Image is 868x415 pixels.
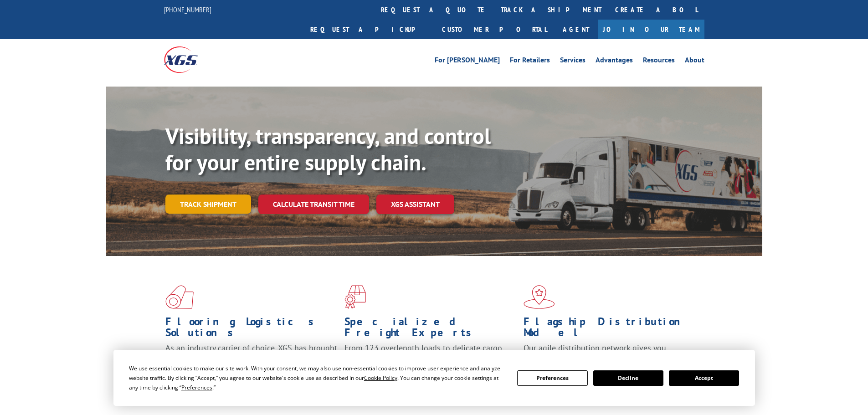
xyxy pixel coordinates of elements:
[643,56,675,67] a: Resources
[596,56,633,67] a: Advantages
[165,316,338,343] h1: Flooring Logistics Solutions
[669,370,739,386] button: Accept
[517,370,587,386] button: Preferences
[129,364,506,392] div: We use essential cookies to make our site work. With your consent, we may also use non-essential ...
[258,195,369,214] a: Calculate transit time
[593,370,663,386] button: Decline
[524,343,691,364] span: Our agile distribution network gives you nationwide inventory management on demand.
[303,20,435,39] a: Request a pickup
[113,350,755,406] div: Cookie Consent Prompt
[685,56,704,67] a: About
[344,316,517,343] h1: Specialized Freight Experts
[364,374,397,382] span: Cookie Policy
[376,195,454,214] a: XGS ASSISTANT
[164,5,211,14] a: [PHONE_NUMBER]
[165,285,194,309] img: xgs-icon-total-supply-chain-intelligence-red
[524,285,555,309] img: xgs-icon-flagship-distribution-model-red
[435,56,500,67] a: For [PERSON_NAME]
[560,56,586,67] a: Services
[165,343,337,375] span: As an industry carrier of choice, XGS has brought innovation and dedication to flooring logistics...
[165,122,491,176] b: Visibility, transparency, and control for your entire supply chain.
[598,20,704,39] a: Join Our Team
[554,20,598,39] a: Agent
[435,20,554,39] a: Customer Portal
[344,343,517,383] p: From 123 overlength loads to delicate cargo, our experienced staff knows the best way to move you...
[181,384,212,391] span: Preferences
[344,285,366,309] img: xgs-icon-focused-on-flooring-red
[165,195,251,214] a: Track shipment
[510,56,550,67] a: For Retailers
[524,316,696,343] h1: Flagship Distribution Model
